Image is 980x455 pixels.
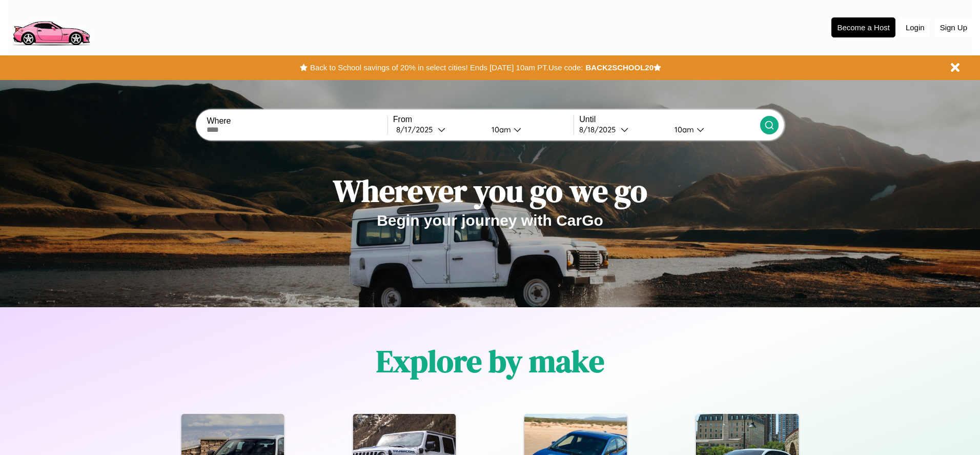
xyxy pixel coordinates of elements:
div: 10am [486,125,514,134]
div: 10am [669,125,697,134]
label: From [393,115,574,124]
div: 8 / 18 / 2025 [579,125,621,134]
button: Login [901,18,930,37]
button: Sign Up [935,18,972,37]
button: 10am [666,124,760,135]
div: 8 / 17 / 2025 [396,125,438,134]
img: logo [8,5,94,48]
button: 10am [483,124,574,135]
h1: Explore by make [376,340,604,382]
b: BACK2SCHOOL20 [585,63,654,72]
label: Until [579,115,760,124]
button: Become a Host [831,17,895,37]
button: 8/17/2025 [393,124,483,135]
button: Back to School savings of 20% in select cities! Ends [DATE] 10am PT.Use code: [308,61,585,75]
label: Where [207,116,387,126]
